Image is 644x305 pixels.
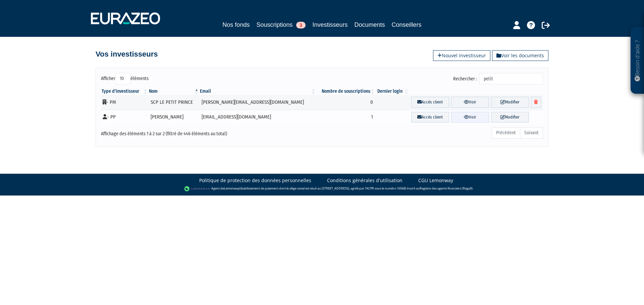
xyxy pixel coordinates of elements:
[418,177,453,184] a: CGU Lemonway
[392,20,422,29] a: Conseillers
[184,185,210,192] img: logo-lemonway.png
[316,110,376,125] td: 1
[492,50,548,61] a: Voir les documents
[7,185,637,192] div: - Agent de (établissement de paiement dont le siège social est situé au [STREET_ADDRESS], agréé p...
[316,88,376,95] th: Nombre de souscriptions : activer pour trier la colonne par ordre croissant
[199,88,316,95] th: Email : activer pour trier la colonne par ordre croissant
[634,30,641,91] p: Besoin d'aide ?
[491,97,529,108] a: Modifier
[420,186,473,191] a: Registre des agents financiers (Regafi)
[199,110,316,125] td: [EMAIL_ADDRESS][DOMAIN_NAME]
[101,88,148,95] th: Type d'investisseur : activer pour trier la colonne par ordre croissant
[316,95,376,110] td: 0
[91,12,160,24] img: 1732889491-logotype_eurazeo_blanc_rvb.png
[296,22,306,28] span: 3
[451,112,489,123] a: Voir
[433,50,490,61] a: Nouvel investisseur
[411,97,449,108] a: Accès client
[411,112,449,123] a: Accès client
[148,95,200,110] td: SCP LE PETIT PRINCE
[312,20,347,30] a: Investisseurs
[115,73,130,84] select: Afficheréléments
[222,20,250,29] a: Nos fonds
[96,50,158,58] h4: Vos investisseurs
[453,73,543,84] label: Rechercher :
[101,110,148,125] td: - PP
[199,95,316,110] td: [PERSON_NAME][EMAIL_ADDRESS][DOMAIN_NAME]
[101,73,149,84] label: Afficher éléments
[327,177,402,184] a: Conditions générales d'utilisation
[531,97,541,108] a: Supprimer
[491,112,529,123] a: Modifier
[148,88,200,95] th: Nom : activer pour trier la colonne par ordre d&eacute;croissant
[355,20,385,29] a: Documents
[101,95,148,110] td: - PM
[375,88,409,95] th: Dernier login : activer pour trier la colonne par ordre croissant
[409,88,543,95] th: &nbsp;
[101,127,279,137] div: Affichage des éléments 1 à 2 sur 2 (filtré de 446 éléments au total)
[148,110,200,125] td: [PERSON_NAME]
[224,186,239,191] a: Lemonway
[479,73,543,84] input: Rechercher :
[199,177,311,184] a: Politique de protection des données personnelles
[451,97,489,108] a: Voir
[256,20,306,29] a: Souscriptions3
